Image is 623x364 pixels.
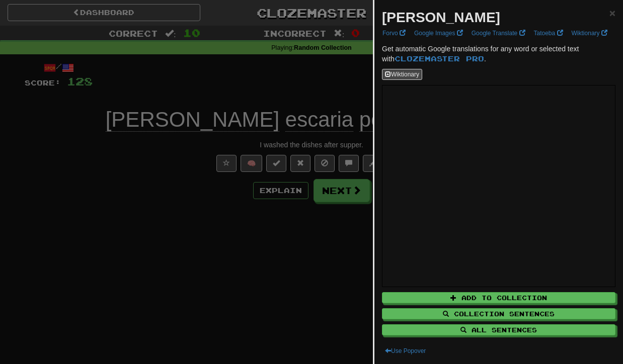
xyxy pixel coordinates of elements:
a: Google Images [411,28,466,39]
a: Wiktionary [569,28,610,39]
a: Tatoeba [531,28,566,39]
button: Collection Sentences [382,308,615,319]
a: Forvo [379,28,409,39]
button: Close [609,8,615,18]
button: Wiktionary [382,69,422,80]
strong: [PERSON_NAME] [382,10,500,25]
button: Add to Collection [382,292,615,303]
button: Use Popover [382,345,429,356]
a: Clozemaster Pro [395,54,484,63]
span: × [609,7,615,19]
button: All Sentences [382,324,615,335]
p: Get automatic Google translations for any word or selected text with . [382,44,615,64]
a: Google Translate [469,28,528,39]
